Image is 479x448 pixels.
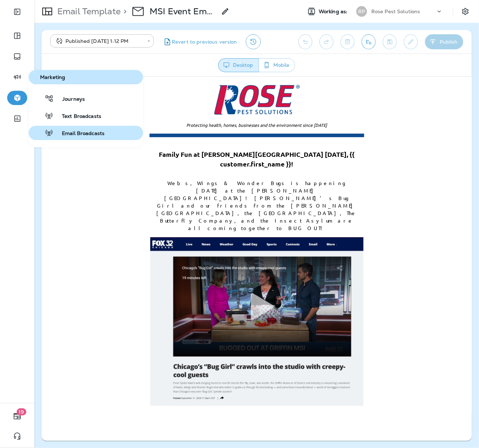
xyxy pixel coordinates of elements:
img: rose-PNG.png [171,3,260,40]
div: RP [356,6,367,17]
strong: Join us from 10am–2pm [167,335,232,343]
span: Text Broadcasts [53,113,101,120]
p: MSI Event Email [DATE] [150,6,217,17]
span: Marketing [31,74,140,80]
p: Rose Pest Solutions [371,9,420,14]
button: Marketing [29,70,143,84]
button: Expand Sidebar [7,5,27,19]
div: MSI Event Email September 2025 [150,6,217,17]
button: Desktop [218,58,259,72]
button: Settings [459,5,472,18]
button: Text Broadcasts [29,109,143,123]
em: Protecting health, homes, businesses and the environment since [DATE] [145,45,285,51]
span: Journeys [54,96,85,103]
p: > [121,6,127,17]
span: 19 [17,408,26,415]
span: Revert to previous version [172,39,237,45]
div: Published [DATE] 1:12 PM [55,38,142,45]
span: Working as: [319,9,349,15]
button: Send test email [362,34,376,49]
button: Email Broadcasts [29,126,143,140]
button: View Changelog [246,34,261,49]
span: Family Fun at [PERSON_NAME][GEOGRAPHIC_DATA] [DATE], {{ customer.first_name }}! [117,73,313,91]
span: Webs, Wings & Wonder Bugs is happening [DATE] at the [PERSON_NAME][GEOGRAPHIC_DATA]! [PERSON_NAME... [115,103,316,154]
span: for live insects, cool bug toys, and so much more! [116,336,314,358]
p: Email Template [54,6,121,17]
button: Mobile [259,58,295,72]
button: Journeys [29,91,143,106]
img: FOX32-Sep-11-2025.jpg [109,160,322,329]
strong: [DATE] [236,336,263,342]
span: Email Broadcasts [53,130,104,137]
